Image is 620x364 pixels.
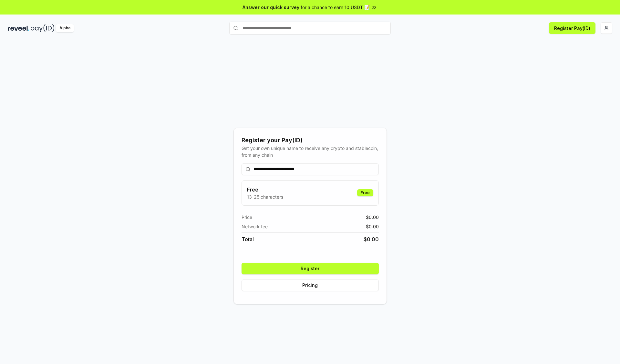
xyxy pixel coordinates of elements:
[247,193,283,200] p: 13-25 characters
[8,24,29,32] img: reveel_dark
[56,24,74,32] div: Alpha
[366,223,379,230] span: $ 0.00
[247,186,283,193] h3: Free
[357,189,373,196] div: Free
[242,136,379,145] div: Register your Pay(ID)
[31,24,55,32] img: pay_id
[301,4,370,11] span: for a chance to earn 10 USDT 📝
[242,280,379,291] button: Pricing
[242,145,379,158] div: Get your own unique name to receive any crypto and stablecoin, from any chain
[366,214,379,221] span: $ 0.00
[364,235,379,243] span: $ 0.00
[549,22,595,34] button: Register Pay(ID)
[242,214,252,221] span: Price
[242,235,254,243] span: Total
[242,263,379,274] button: Register
[242,223,268,230] span: Network fee
[243,4,299,11] span: Answer our quick survey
